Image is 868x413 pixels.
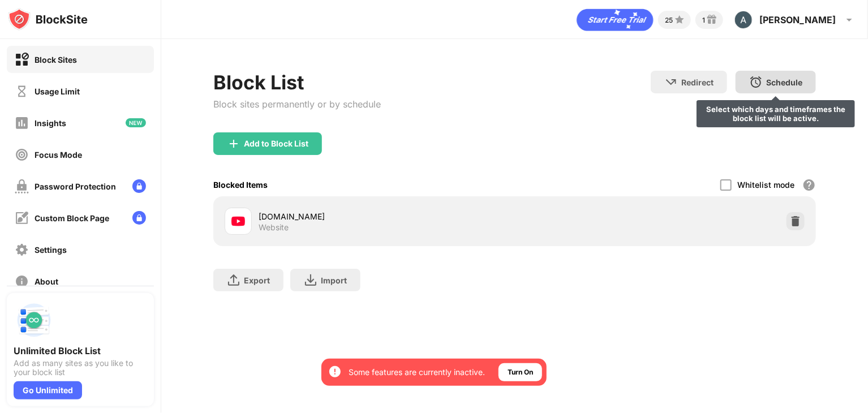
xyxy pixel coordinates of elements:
[508,367,533,378] div: Turn On
[14,345,147,356] div: Unlimited Block List
[701,105,850,123] div: Select which days and timeframes the block list will be active.
[15,116,29,130] img: insights-off.svg
[231,214,245,228] img: favicons
[132,179,146,193] img: lock-menu.svg
[213,180,268,190] div: Blocked Items
[673,13,686,27] img: points-small.svg
[14,300,54,341] img: push-block-list.svg
[35,55,77,64] div: Block Sites
[681,78,714,87] div: Redirect
[244,276,270,285] div: Export
[577,8,654,31] div: animation
[321,276,347,285] div: Import
[15,148,29,162] img: focus-off.svg
[35,277,58,286] div: About
[35,182,116,191] div: Password Protection
[14,359,147,377] div: Add as many sites as you like to your block list
[349,367,485,378] div: Some features are currently inactive.
[702,16,705,24] div: 1
[766,78,802,87] div: Schedule
[14,381,82,399] div: Go Unlimited
[35,118,66,128] div: Insights
[35,87,80,96] div: Usage Limit
[15,84,29,98] img: time-usage-off.svg
[15,53,29,67] img: block-on.svg
[259,210,514,222] div: [DOMAIN_NAME]
[15,243,29,257] img: settings-off.svg
[213,71,381,94] div: Block List
[737,180,794,190] div: Whitelist mode
[15,211,29,225] img: customize-block-page-off.svg
[126,118,146,127] img: new-icon.svg
[35,150,82,160] div: Focus Mode
[8,8,88,31] img: logo-blocksite.svg
[15,274,29,289] img: about-off.svg
[328,365,342,378] img: error-circle-white.svg
[15,179,29,193] img: password-protection-off.svg
[213,98,381,110] div: Block sites permanently or by schedule
[759,14,836,25] div: [PERSON_NAME]
[259,222,289,233] div: Website
[705,13,719,27] img: reward-small.svg
[665,16,673,24] div: 25
[35,245,67,255] div: Settings
[734,11,753,29] img: ACg8ocLUbB4LxuUxxb9_glEjIZkFI8_Zr3Q3qXA2vuQVae6jSD28HA=s96-c
[35,213,109,223] div: Custom Block Page
[244,139,308,148] div: Add to Block List
[132,211,146,225] img: lock-menu.svg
